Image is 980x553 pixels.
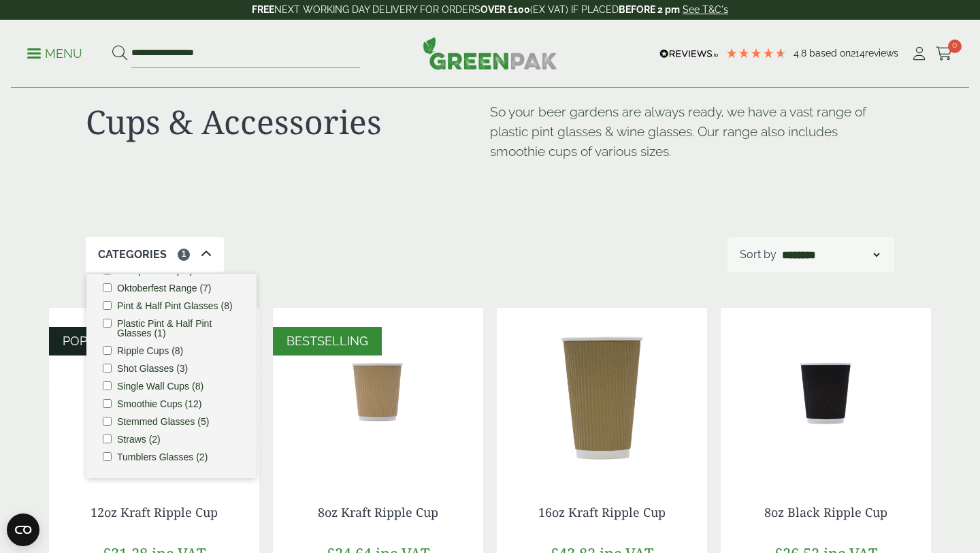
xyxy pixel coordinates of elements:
img: REVIEWS.io [659,49,719,59]
a: 8oz Kraft Ripple Cup [318,504,438,520]
a: 16oz Kraft Ripple Cup [538,504,666,520]
p: Sort by [740,247,777,263]
a: 12oz Kraft Ripple Cup [91,504,218,520]
img: 8oz Kraft Ripple Cup-0 [273,308,483,478]
label: Ripple Cups (8) [117,346,183,355]
img: 16oz Kraft c [497,308,707,478]
label: In-cup Drinks (10) [117,266,193,275]
label: Oktoberfest Range (7) [117,283,212,293]
select: Shop order [779,247,883,263]
i: Cart [936,47,953,61]
strong: FREE [252,4,274,15]
img: 12oz Kraft Ripple Cup-0 [49,308,259,478]
p: So your beer gardens are always ready, we have a vast range of plastic pint glasses & wine glasse... [490,102,894,161]
a: Menu [27,46,82,59]
label: Smoothie Cups (12) [117,399,202,409]
label: Tumblers Glasses (2) [117,452,208,462]
span: 4.8 [794,48,809,59]
label: Stemmed Glasses (5) [117,417,209,426]
span: POPULAR [63,334,120,348]
label: Single Wall Cups (8) [117,381,203,391]
p: Categories [98,247,167,263]
p: Menu [27,46,82,62]
label: Plastic Pint & Half Pint Glasses (1) [117,319,240,338]
i: My Account [911,47,928,61]
strong: OVER £100 [480,4,530,15]
button: Open CMP widget [7,513,39,546]
a: 0 [936,44,953,64]
span: 0 [948,39,962,53]
label: Straws (2) [117,434,161,444]
span: BESTSELLING [287,334,368,348]
div: 4.79 Stars [725,47,787,59]
label: Pint & Half Pint Glasses (8) [117,301,233,311]
label: Shot Glasses (3) [117,364,188,373]
h1: Cups & Accessories [86,102,490,142]
img: 8oz Black Ripple Cup -0 [721,308,931,478]
span: Based on [809,48,851,59]
a: 8oz Black Ripple Cup [764,504,887,520]
span: reviews [865,48,898,59]
span: 1 [178,249,190,261]
a: See T&C's [683,4,728,15]
img: GreenPak Supplies [423,37,557,69]
span: 214 [851,48,865,59]
strong: BEFORE 2 pm [619,4,680,15]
